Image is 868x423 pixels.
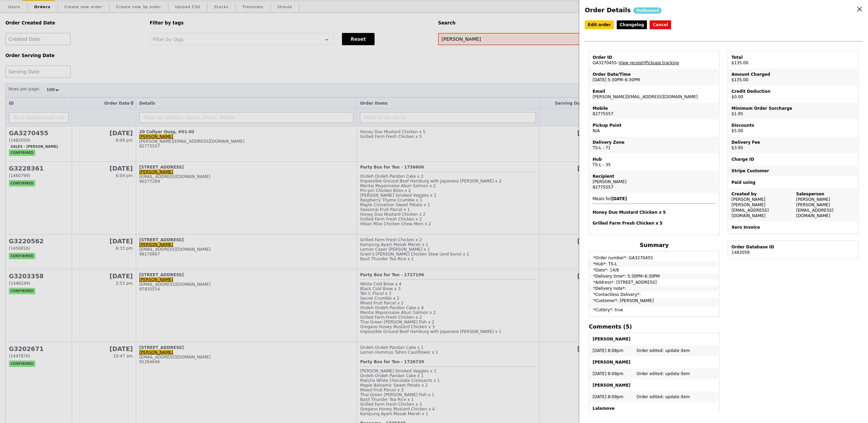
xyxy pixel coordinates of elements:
[590,267,719,273] td: *Date*: 14/8
[593,196,716,226] span: Meals for
[644,60,679,65] span: |
[634,345,719,356] td: Order edited: update item
[617,60,619,65] span: –
[729,120,857,136] td: $5.00
[590,137,719,153] td: TS-L - 71
[729,242,857,258] td: 1482059
[590,252,719,261] td: *Order number*: GA3270455
[590,274,719,279] td: *Delivery time*: 5:30PM–6:30PM
[617,20,647,29] a: Changelog
[633,7,662,14] div: Outbound
[731,225,855,230] div: Xero Invoice
[729,86,857,102] td: $0.00
[731,106,855,111] div: Minimum Order Surcharge
[729,52,857,68] td: $135.00
[593,89,716,94] div: Email
[593,371,623,376] span: [DATE] 8:09pm
[731,89,855,94] div: Credit Deduction
[590,280,719,285] td: *Address*: [STREET_ADDRESS]
[590,120,719,136] td: N/A
[590,52,719,68] td: GA3270455
[731,55,855,60] div: Total
[585,20,614,29] a: Edit order
[585,6,631,14] span: Order Details
[590,154,719,170] td: TS-L - 35
[731,140,855,145] div: Delivery Fee
[593,179,716,184] div: [PERSON_NAME]
[731,244,855,250] div: Order Database ID
[593,348,623,353] span: [DATE] 8:08pm
[590,103,719,119] td: 82775557
[593,210,716,215] h4: Honey Duo Mustard Chicken x 5
[650,20,671,29] button: Cancel
[794,189,858,221] td: [PERSON_NAME] [PERSON_NAME][EMAIL_ADDRESS][DOMAIN_NAME]
[645,60,679,65] a: Pickupp tracking
[729,103,857,119] td: $1.95
[593,106,716,111] div: Mobile
[589,323,720,330] h4: Comments (5)
[590,86,719,102] td: [PERSON_NAME][EMAIL_ADDRESS][DOMAIN_NAME]
[593,123,716,128] div: Pickup Point
[590,286,719,291] td: *Delivery note*:
[593,174,716,179] div: Recipient
[593,337,631,341] b: [PERSON_NAME]
[634,391,719,402] td: Order edited: update item
[593,140,716,145] div: Delivery Zone
[731,191,790,197] div: Created by
[634,368,719,379] td: Order edited: update item
[593,184,716,190] div: 82775557
[593,360,631,365] b: [PERSON_NAME]
[729,189,793,221] td: [PERSON_NAME] [PERSON_NAME][EMAIL_ADDRESS][DOMAIN_NAME]
[593,221,716,226] h4: Grilled Farm Fresh Chicken x 5
[593,72,716,77] div: Order Date/Time
[590,292,719,297] td: *Contactless Delivery*:
[589,242,720,248] h4: Summary
[590,261,719,267] td: *Hub*: TS-L
[731,72,855,77] div: Amount Charged
[590,298,719,306] td: *Customer*: [PERSON_NAME]
[796,191,855,197] div: Salesperson
[593,55,716,60] div: Order ID
[611,196,627,201] b: [DATE]
[593,394,623,399] span: [DATE] 8:09pm
[593,157,716,162] div: Hub
[590,69,719,85] td: [DATE] 5:30PM–6:30PM
[729,137,857,153] td: $3.95
[590,307,719,316] td: *Cutlery*: true
[593,383,631,388] b: [PERSON_NAME]
[731,123,855,128] div: Discounts
[731,168,855,174] div: Stripe Customer
[619,60,644,65] a: View receipt
[729,69,857,85] td: $135.00
[731,157,855,162] div: Charge ID
[593,406,615,411] b: Lalamove
[731,180,855,185] div: Paid using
